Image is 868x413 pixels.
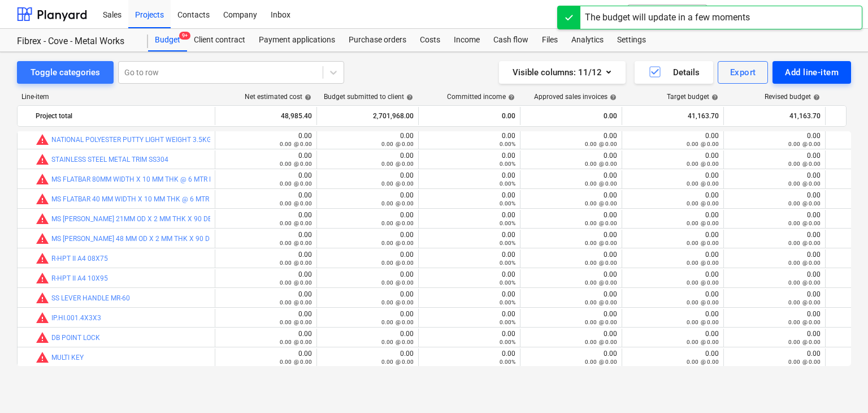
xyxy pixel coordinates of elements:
[500,161,515,167] small: 0.00%
[627,270,719,286] div: 0.00
[280,299,312,306] small: 0.00 @ 0.00
[585,220,617,226] small: 0.00 @ 0.00
[788,240,821,246] small: 0.00 @ 0.00
[302,94,311,101] span: help
[447,29,487,51] a: Income
[585,260,617,266] small: 0.00 @ 0.00
[525,251,617,266] div: 0.00
[280,339,312,345] small: 0.00 @ 0.00
[280,161,312,167] small: 0.00 @ 0.00
[220,107,312,125] div: 48,985.40
[788,299,821,306] small: 0.00 @ 0.00
[500,339,515,345] small: 0.00%
[499,61,626,84] button: Visible columns:11/12
[728,270,821,286] div: 0.00
[381,180,414,187] small: 0.00 @ 0.00
[607,94,617,101] span: help
[342,29,413,51] a: Purchase orders
[381,319,414,325] small: 0.00 @ 0.00
[51,235,230,243] a: MS [PERSON_NAME] 48 MM OD X 2 MM THK X 90 DEGREE
[525,152,617,167] div: 0.00
[525,132,617,148] div: 0.00
[788,339,821,345] small: 0.00 @ 0.00
[627,350,719,365] div: 0.00
[487,29,535,51] a: Cash flow
[687,279,719,286] small: 0.00 @ 0.00
[423,290,515,306] div: 0.00
[36,173,49,186] span: Committed costs exceed revised budget
[627,290,719,306] div: 0.00
[788,161,821,167] small: 0.00 @ 0.00
[404,94,413,101] span: help
[252,29,342,51] a: Payment applications
[500,279,515,286] small: 0.00%
[709,94,718,101] span: help
[36,232,49,246] span: Committed costs exceed revised budget
[36,107,210,125] div: Project total
[730,65,756,80] div: Export
[36,311,49,325] span: Committed costs exceed revised budget
[627,211,719,227] div: 0.00
[280,359,312,365] small: 0.00 @ 0.00
[36,252,49,265] span: Committed costs exceed revised budget
[423,211,515,227] div: 0.00
[525,191,617,207] div: 0.00
[627,152,719,167] div: 0.00
[648,65,700,80] div: Details
[788,319,821,325] small: 0.00 @ 0.00
[535,29,565,51] a: Files
[447,93,515,101] div: Committed income
[220,330,312,346] div: 0.00
[627,107,719,125] div: 41,163.70
[381,240,414,246] small: 0.00 @ 0.00
[381,339,414,345] small: 0.00 @ 0.00
[381,141,414,147] small: 0.00 @ 0.00
[423,350,515,365] div: 0.00
[36,192,49,206] span: Committed costs exceed revised budget
[687,359,719,365] small: 0.00 @ 0.00
[280,319,312,325] small: 0.00 @ 0.00
[500,141,515,147] small: 0.00%
[627,171,719,187] div: 0.00
[220,350,312,365] div: 0.00
[525,211,617,227] div: 0.00
[687,339,719,345] small: 0.00 @ 0.00
[627,191,719,207] div: 0.00
[423,251,515,266] div: 0.00
[500,319,515,325] small: 0.00%
[525,107,617,125] div: 0.00
[381,161,414,167] small: 0.00 @ 0.00
[322,330,414,346] div: 0.00
[322,310,414,326] div: 0.00
[51,354,84,362] a: MULTI KEY
[413,29,447,51] div: Costs
[500,240,515,246] small: 0.00%
[728,231,821,247] div: 0.00
[525,231,617,247] div: 0.00
[423,152,515,167] div: 0.00
[423,231,515,247] div: 0.00
[687,220,719,226] small: 0.00 @ 0.00
[17,61,114,84] button: Toggle categories
[788,141,821,147] small: 0.00 @ 0.00
[635,61,713,84] button: Details
[322,171,414,187] div: 0.00
[51,255,108,263] a: R-HPT II A4 08X75
[728,152,821,167] div: 0.00
[381,359,414,365] small: 0.00 @ 0.00
[687,200,719,206] small: 0.00 @ 0.00
[513,65,612,80] div: Visible columns : 11/12
[220,270,312,286] div: 0.00
[627,231,719,247] div: 0.00
[31,65,100,80] div: Toggle categories
[788,200,821,206] small: 0.00 @ 0.00
[585,299,617,306] small: 0.00 @ 0.00
[728,107,821,125] div: 41,163.70
[51,294,130,302] a: SS LEVER HANDLE MR-60
[51,175,253,183] a: MS FLATBAR 80MM WIDTH X 10 MM THK @ 6 MTR LENGTH S275
[36,272,49,285] span: Committed costs exceed revised budget
[610,29,653,51] div: Settings
[525,270,617,286] div: 0.00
